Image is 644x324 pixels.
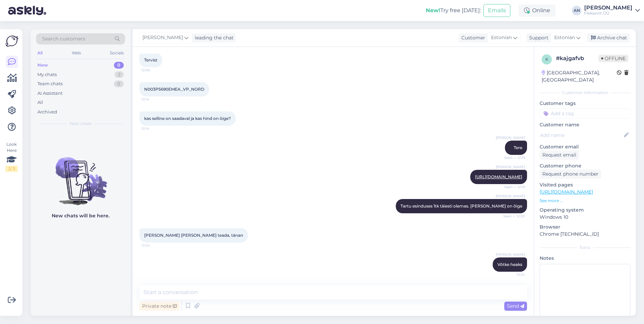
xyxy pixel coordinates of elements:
input: Add name [540,131,623,139]
span: Seen ✓ 12:19 [499,155,525,160]
div: Online [519,4,556,17]
span: 12:24 [499,272,525,277]
p: Customer name [540,121,630,128]
div: Team chats [37,80,63,87]
button: Emails [484,4,510,17]
div: All [36,49,44,57]
a: [PERSON_NAME]Fleksont OÜ [584,5,640,16]
span: 12:08 [141,68,167,73]
span: [PERSON_NAME] [PERSON_NAME] teada, tänan [144,233,243,238]
div: Customer [459,34,485,41]
div: Customer information [540,90,630,96]
span: 12:14 [141,97,167,102]
span: 12:14 [141,126,167,131]
input: Add a tag [540,108,630,119]
p: Notes [540,255,630,262]
span: 12:24 [141,243,167,248]
div: Archived [37,109,57,115]
span: Estonian [554,34,575,41]
div: AN [572,6,581,15]
p: New chats will be here. [52,212,109,219]
span: Seen ✓ 12:20 [499,214,525,219]
span: Tere [514,145,522,150]
img: Askly Logo [5,35,18,48]
div: Extra [540,245,630,251]
div: 0 [114,62,124,69]
div: leading the chat [192,34,234,41]
div: 0 [114,80,124,87]
span: [PERSON_NAME] [496,252,525,257]
p: Customer tags [540,100,630,107]
div: Look Here [5,141,18,172]
div: [PERSON_NAME] [584,5,632,11]
div: 2 [115,71,124,78]
div: Fleksont OÜ [584,11,632,16]
div: All [37,99,43,106]
span: Offline [598,55,628,62]
span: Search customers [42,35,85,42]
div: AI Assistant [37,90,63,97]
div: Socials [108,49,125,57]
div: [GEOGRAPHIC_DATA], [GEOGRAPHIC_DATA] [542,69,617,84]
div: New [37,62,48,69]
span: N003P5690EMEA_VP_NORD [144,87,204,92]
div: Support [526,34,548,41]
div: Web [70,49,82,57]
span: [PERSON_NAME] [496,135,525,140]
p: Browser [540,223,630,231]
span: Tervist [144,57,157,62]
span: [PERSON_NAME] [496,164,525,169]
div: # kajgafvb [556,54,598,62]
p: See more ... [540,198,630,204]
div: 2 / 3 [5,166,18,172]
p: Customer phone [540,162,630,169]
div: Try free [DATE]: [426,6,481,15]
img: No chats [31,145,131,206]
span: Send [507,303,524,309]
div: Request phone number [540,169,601,179]
span: kas selline on saadaval ja kas hind on õige? [144,116,231,121]
a: [URL][DOMAIN_NAME] [475,174,522,179]
a: [URL][DOMAIN_NAME] [540,189,593,195]
p: Visited pages [540,181,630,188]
span: Tartu esinduses 1tk täiesti olemas. [PERSON_NAME] on õige [401,203,522,209]
div: Request email [540,150,579,160]
p: Operating system [540,206,630,214]
b: New! [426,7,440,14]
p: Customer email [540,143,630,150]
div: My chats [37,71,57,78]
p: Chrome [TECHNICAL_ID] [540,231,630,238]
span: New chats [70,121,91,127]
span: Estonian [491,34,512,41]
span: Võtke heaks [497,262,522,267]
span: [PERSON_NAME] [142,34,183,41]
span: [PERSON_NAME] [496,194,525,199]
span: Seen ✓ 12:19 [499,184,525,190]
span: k [545,57,548,62]
div: Archive chat [587,33,630,42]
div: Private note [139,302,180,311]
p: Windows 10 [540,214,630,221]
